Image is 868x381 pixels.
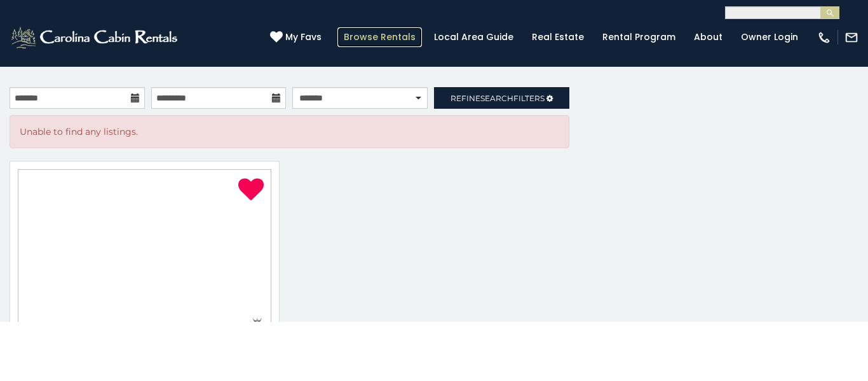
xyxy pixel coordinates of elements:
a: My Favs [270,31,325,45]
a: Browse Rentals [337,27,422,47]
span: Search [480,94,513,103]
a: About [688,27,729,47]
a: Owner Login [735,27,804,47]
a: Rental Program [596,27,682,47]
span: My Favs [285,31,322,44]
img: mail-regular-white.png [844,31,858,45]
span: Refine Filters [451,94,545,103]
img: White-1-2.png [10,25,181,50]
a: Remove from favorites [238,177,264,204]
a: RefineSearchFilters [434,87,569,109]
a: Real Estate [526,27,590,47]
a: Local Area Guide [428,27,520,47]
p: Unable to find any listings. [20,125,559,138]
img: phone-regular-white.png [817,31,831,45]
